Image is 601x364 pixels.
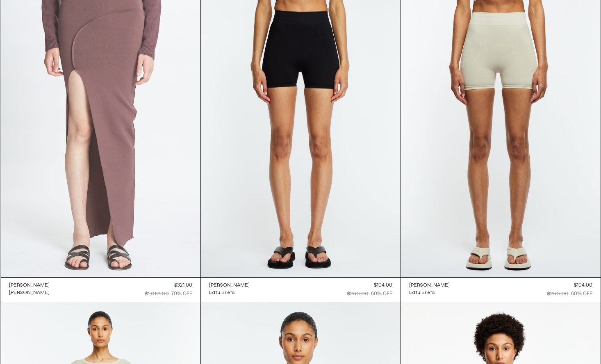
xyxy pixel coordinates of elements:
a: [PERSON_NAME] [9,289,50,296]
div: [PERSON_NAME] [9,282,50,289]
a: [PERSON_NAME] [409,282,450,289]
div: $260.00 [547,290,569,298]
a: Edfu Briefs [209,289,250,296]
div: $260.00 [347,290,369,298]
div: $104.00 [374,282,392,289]
a: [PERSON_NAME] [9,282,50,289]
a: Edfu Briefs [409,289,450,296]
div: 60% OFF [371,290,392,298]
div: 70% OFF [171,290,192,298]
div: $1,067.00 [145,290,169,298]
div: $321.00 [174,282,192,289]
div: Edfu Briefs [409,289,435,296]
div: Edfu Briefs [209,289,235,296]
div: [PERSON_NAME] [409,282,450,289]
a: [PERSON_NAME] [209,282,250,289]
div: [PERSON_NAME] [209,282,250,289]
div: 60% OFF [571,290,592,298]
div: $104.00 [574,282,592,289]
